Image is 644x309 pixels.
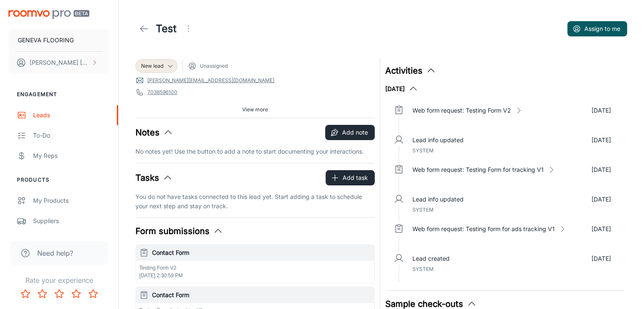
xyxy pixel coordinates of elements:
[37,248,73,258] span: Need help?
[412,147,434,154] span: System
[7,275,111,285] p: Rate your experience
[33,110,110,120] div: Leads
[8,29,110,51] button: GENEVA FLOORING
[156,21,177,36] h1: Test
[385,64,436,77] button: Activities
[591,165,611,174] p: [DATE]
[412,135,464,145] p: Lead info updated
[147,88,177,96] a: 7038596100
[385,84,418,94] button: [DATE]
[567,21,627,36] button: Assign to me
[412,165,544,174] p: Web form request: Testing Form for tracking V1
[139,273,183,279] span: [DATE] 2:30:59 PM
[135,225,223,237] button: Form submissions
[591,135,611,145] p: [DATE]
[591,195,611,204] p: [DATE]
[30,58,89,67] p: [PERSON_NAME] [PERSON_NAME]
[147,77,274,84] a: [PERSON_NAME][EMAIL_ADDRESS][DOMAIN_NAME]
[135,126,173,139] button: Notes
[326,170,375,185] button: Add task
[152,290,371,300] h6: Contact Form
[591,106,611,115] p: [DATE]
[412,224,555,234] p: Web form request: Testing form for ads tracking V1
[68,285,85,302] button: Rate 4 star
[33,151,110,160] div: My Reps
[591,224,611,234] p: [DATE]
[135,147,375,156] p: No notes yet! Use the button to add a note to start documenting your interactions.
[239,103,271,116] button: View more
[200,62,228,70] span: Unassigned
[412,254,450,263] p: Lead created
[8,52,110,74] button: [PERSON_NAME] [PERSON_NAME]
[152,248,371,257] h6: Contact Form
[412,106,511,115] p: Web form request: Testing Form V2
[135,59,177,73] div: New lead
[33,196,110,205] div: My Products
[325,125,375,140] button: Add note
[139,264,371,272] p: Testing Form V2
[85,285,102,302] button: Rate 5 star
[412,195,464,204] p: Lead info updated
[135,171,173,184] button: Tasks
[412,266,434,272] span: System
[17,285,34,302] button: Rate 1 star
[18,36,74,45] p: GENEVA FLOORING
[141,62,163,70] span: New lead
[51,285,68,302] button: Rate 3 star
[33,131,110,140] div: To-do
[34,285,51,302] button: Rate 2 star
[8,10,89,19] img: Roomvo PRO Beta
[180,20,197,37] button: Open menu
[33,216,110,226] div: Suppliers
[135,192,375,211] p: You do not have tasks connected to this lead yet. Start adding a task to schedule your next step ...
[136,245,374,283] button: Contact FormTesting Form V2[DATE] 2:30:59 PM
[242,106,268,113] span: View more
[591,254,611,263] p: [DATE]
[412,207,434,213] span: System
